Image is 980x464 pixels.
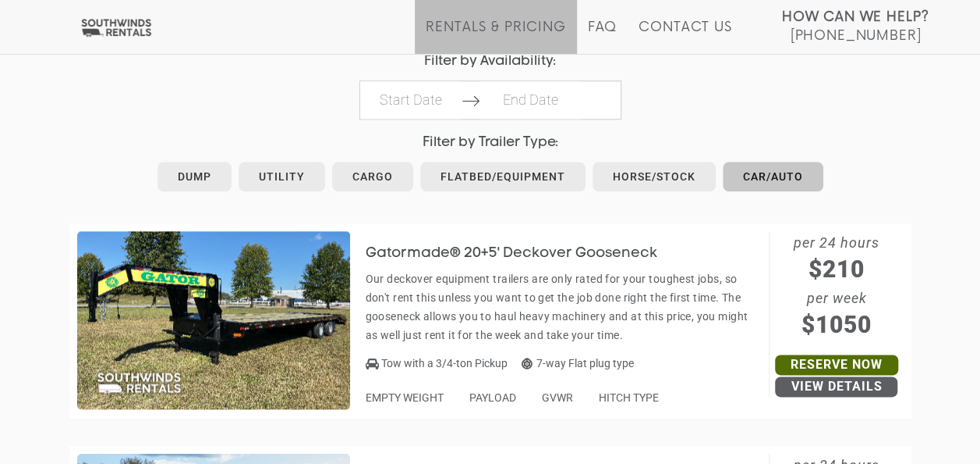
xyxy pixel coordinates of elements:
[769,307,904,342] span: $1050
[381,357,508,369] span: Tow with a 3/4-ton Pickup
[469,391,516,404] span: PAYLOAD
[366,246,681,262] h3: Gatormade® 20+5' Deckover Gooseneck
[366,246,681,259] a: Gatormade® 20+5' Deckover Gooseneck
[769,231,904,342] span: per 24 hours per week
[239,162,325,191] a: Utility
[790,28,921,44] span: [PHONE_NUMBER]
[420,162,586,191] a: Flatbed/Equipment
[522,357,634,369] span: 7-way Flat plug type
[782,8,929,42] a: How Can We Help? [PHONE_NUMBER]
[366,391,444,404] span: EMPTY WEIGHT
[69,54,911,69] h4: Filter by Availability:
[775,377,897,397] a: View Details
[366,269,762,344] p: Our deckover equipment trailers are only rated for your toughest jobs, so don't rent this unless ...
[588,20,617,54] a: FAQ
[77,231,350,409] img: SW012 - Gatormade 20+5' Deckover Gooseneck
[775,355,898,375] a: Reserve Now
[78,18,154,37] img: Southwinds Rentals Logo
[782,9,929,25] strong: How Can We Help?
[723,162,823,191] a: Car/Auto
[639,20,731,54] a: Contact Us
[69,135,911,150] h4: Filter by Trailer Type:
[599,391,659,404] span: HITCH TYPE
[593,162,716,191] a: Horse/Stock
[332,162,413,191] a: Cargo
[426,20,565,54] a: Rentals & Pricing
[542,391,573,404] span: GVWR
[157,162,232,191] a: Dump
[769,252,904,287] span: $210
